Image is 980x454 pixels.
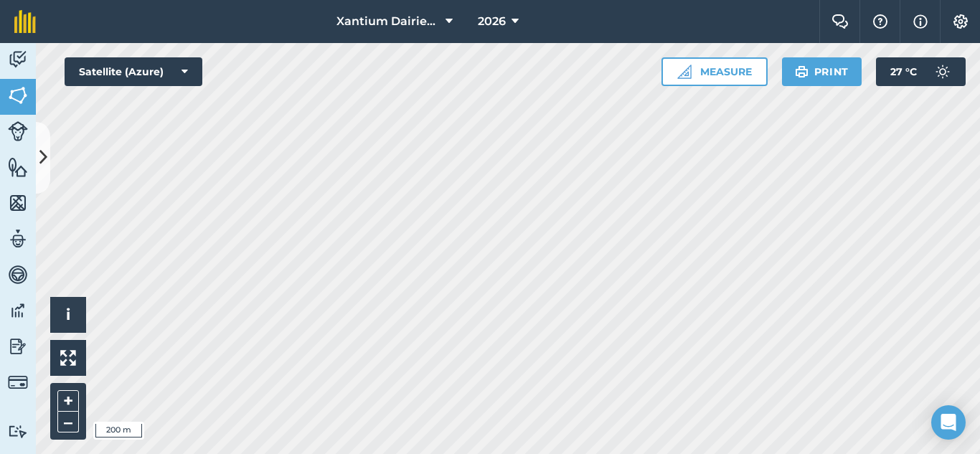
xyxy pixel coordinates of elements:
img: svg+xml;base64,PHN2ZyB4bWxucz0iaHR0cDovL3d3dy53My5vcmcvMjAwMC9zdmciIHdpZHRoPSI1NiIgaGVpZ2h0PSI2MC... [8,156,28,178]
img: svg+xml;base64,PD94bWwgdmVyc2lvbj0iMS4wIiBlbmNvZGluZz0idXRmLTgiPz4KPCEtLSBHZW5lcmF0b3I6IEFkb2JlIE... [8,336,28,357]
img: svg+xml;base64,PD94bWwgdmVyc2lvbj0iMS4wIiBlbmNvZGluZz0idXRmLTgiPz4KPCEtLSBHZW5lcmF0b3I6IEFkb2JlIE... [8,300,28,321]
img: A cog icon [952,14,969,29]
span: Xantium Dairies [GEOGRAPHIC_DATA] [336,13,440,30]
img: svg+xml;base64,PD94bWwgdmVyc2lvbj0iMS4wIiBlbmNvZGluZz0idXRmLTgiPz4KPCEtLSBHZW5lcmF0b3I6IEFkb2JlIE... [8,49,28,70]
img: svg+xml;base64,PD94bWwgdmVyc2lvbj0iMS4wIiBlbmNvZGluZz0idXRmLTgiPz4KPCEtLSBHZW5lcmF0b3I6IEFkb2JlIE... [8,121,28,141]
button: i [50,297,86,333]
img: svg+xml;base64,PHN2ZyB4bWxucz0iaHR0cDovL3d3dy53My5vcmcvMjAwMC9zdmciIHdpZHRoPSIxNyIgaGVpZ2h0PSIxNy... [913,13,928,30]
span: i [66,306,70,323]
img: Ruler icon [677,65,692,79]
img: svg+xml;base64,PD94bWwgdmVyc2lvbj0iMS4wIiBlbmNvZGluZz0idXRmLTgiPz4KPCEtLSBHZW5lcmF0b3I6IEFkb2JlIE... [8,228,28,250]
button: + [57,390,79,412]
img: fieldmargin Logo [14,10,36,33]
img: A question mark icon [872,14,889,29]
div: Open Intercom Messenger [931,405,966,440]
img: Two speech bubbles overlapping with the left bubble in the forefront [831,14,849,29]
img: Four arrows, one pointing top left, one top right, one bottom right and the last bottom left [60,350,76,366]
button: Measure [661,57,768,86]
button: – [57,412,79,432]
img: svg+xml;base64,PHN2ZyB4bWxucz0iaHR0cDovL3d3dy53My5vcmcvMjAwMC9zdmciIHdpZHRoPSIxOSIgaGVpZ2h0PSIyNC... [795,63,809,80]
button: Print [782,57,862,86]
img: svg+xml;base64,PHN2ZyB4bWxucz0iaHR0cDovL3d3dy53My5vcmcvMjAwMC9zdmciIHdpZHRoPSI1NiIgaGVpZ2h0PSI2MC... [8,85,28,106]
img: svg+xml;base64,PD94bWwgdmVyc2lvbj0iMS4wIiBlbmNvZGluZz0idXRmLTgiPz4KPCEtLSBHZW5lcmF0b3I6IEFkb2JlIE... [928,57,957,86]
button: Satellite (Azure) [65,57,202,86]
img: svg+xml;base64,PD94bWwgdmVyc2lvbj0iMS4wIiBlbmNvZGluZz0idXRmLTgiPz4KPCEtLSBHZW5lcmF0b3I6IEFkb2JlIE... [8,372,28,392]
span: 27 ° C [890,57,917,86]
button: 27 °C [876,57,966,86]
img: svg+xml;base64,PD94bWwgdmVyc2lvbj0iMS4wIiBlbmNvZGluZz0idXRmLTgiPz4KPCEtLSBHZW5lcmF0b3I6IEFkb2JlIE... [8,264,28,285]
img: svg+xml;base64,PHN2ZyB4bWxucz0iaHR0cDovL3d3dy53My5vcmcvMjAwMC9zdmciIHdpZHRoPSI1NiIgaGVpZ2h0PSI2MC... [8,192,28,214]
span: 2026 [478,13,506,30]
img: svg+xml;base64,PD94bWwgdmVyc2lvbj0iMS4wIiBlbmNvZGluZz0idXRmLTgiPz4KPCEtLSBHZW5lcmF0b3I6IEFkb2JlIE... [8,425,28,438]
